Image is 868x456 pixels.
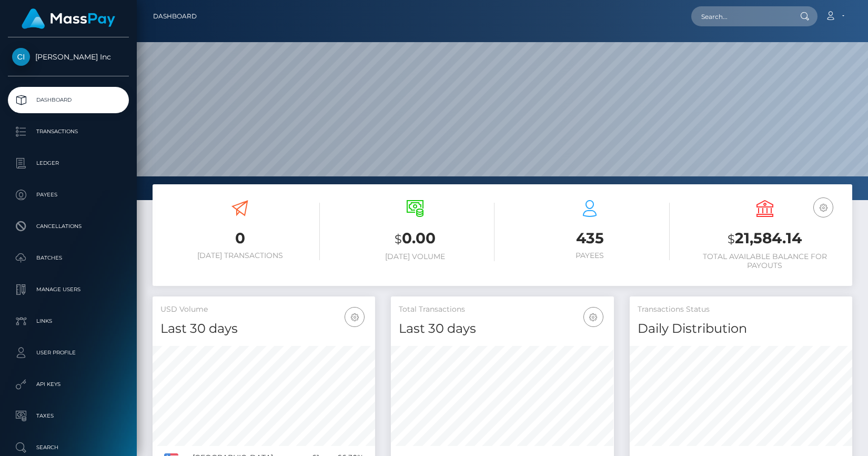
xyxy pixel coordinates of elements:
a: Ledger [8,150,129,176]
p: Transactions [12,124,125,140]
p: Batches [12,250,125,266]
span: [PERSON_NAME] Inc [8,52,129,62]
small: $ [728,232,735,246]
h4: Daily Distribution [638,320,844,338]
a: Transactions [8,118,129,145]
h6: Total Available Balance for Payouts [685,252,845,270]
h3: 435 [510,228,670,249]
a: Dashboard [8,87,129,113]
h6: Payees [510,251,670,260]
h6: [DATE] Volume [336,252,495,261]
a: Links [8,308,129,334]
h5: USD Volume [160,304,367,315]
h4: Last 30 days [160,320,367,338]
small: $ [395,232,402,246]
p: Manage Users [12,282,125,298]
a: API Keys [8,371,129,398]
p: Search [12,440,125,455]
a: Manage Users [8,276,129,303]
a: Payees [8,182,129,208]
h6: [DATE] Transactions [160,251,320,260]
a: User Profile [8,340,129,366]
p: Ledger [12,155,125,171]
h3: 21,584.14 [685,228,845,250]
a: Dashboard [153,5,197,27]
h5: Total Transactions [399,304,605,315]
input: Search... [691,6,790,26]
p: Taxes [12,408,125,424]
p: User Profile [12,345,125,361]
p: Cancellations [12,219,125,234]
a: Taxes [8,403,129,429]
h4: Last 30 days [399,320,605,338]
p: Links [12,313,125,329]
p: Dashboard [12,92,125,108]
img: Cindy Gallop Inc [12,48,30,66]
h5: Transactions Status [638,304,844,315]
img: MassPay Logo [22,8,115,29]
p: Payees [12,187,125,203]
a: Cancellations [8,213,129,240]
a: Batches [8,245,129,271]
h3: 0 [160,228,320,249]
h3: 0.00 [336,228,495,250]
p: API Keys [12,376,125,392]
